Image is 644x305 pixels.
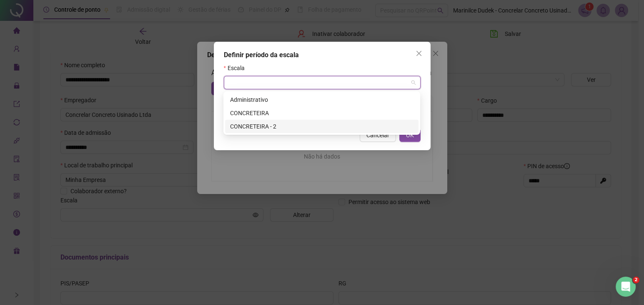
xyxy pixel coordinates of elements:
button: Close [412,47,426,60]
label: Escala [224,63,250,73]
span: close [416,50,422,57]
span: Cancelar [366,131,389,140]
div: Definir período da escala [224,50,421,60]
button: OK [399,129,421,142]
div: Administrativo [230,95,413,104]
div: CONCRETEIRA - 2 [230,122,413,131]
span: 2 [633,277,639,283]
div: CONCRETEIRA [230,108,413,118]
div: CONCRETEIRA - 2 [225,120,418,133]
div: Administrativo [225,93,418,106]
div: CONCRETEIRA [225,106,418,120]
button: Cancelar [360,129,396,142]
span: OK [406,131,414,140]
iframe: Intercom live chat [616,277,636,297]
